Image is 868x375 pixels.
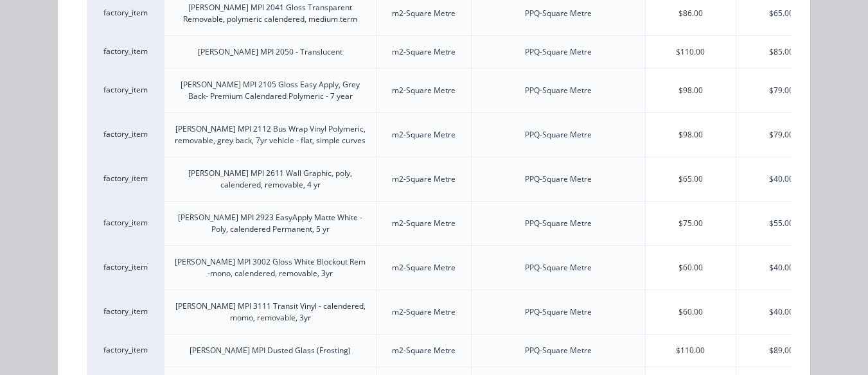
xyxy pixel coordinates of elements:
[736,290,826,334] div: $40.00
[646,335,736,367] div: $110.00
[175,123,366,146] div: [PERSON_NAME] MPI 2112 Bus Wrap Vinyl Polymeric, removable, grey back, 7yr vehicle - flat, simple...
[175,79,366,102] div: [PERSON_NAME] MPI 2105 Gloss Easy Apply, Grey Back- Premium Calendared Polymeric - 7 year
[392,8,456,19] div: m2-Square Metre
[525,345,592,356] div: PPQ-Square Metre
[175,168,366,191] div: [PERSON_NAME] MPI 2611 Wall Graphic, poly, calendered, removable, 4 yr
[646,202,736,245] div: $75.00
[736,113,826,157] div: $79.00
[175,256,366,279] div: [PERSON_NAME] MPI 3002 Gloss White Blockout Rem -mono, calendered, removable, 3yr
[392,46,456,58] div: m2-Square Metre
[646,36,736,68] div: $110.00
[198,46,342,58] div: [PERSON_NAME] MPI 2050 - Translucent
[175,212,366,235] div: [PERSON_NAME] MPI 2923 EasyApply Matte White - Poly, calendered Permanent, 5 yr
[87,35,164,68] div: factory_item
[175,2,366,25] div: [PERSON_NAME] MPI 2041 Gloss Transparent Removable, polymeric calendered, medium term
[525,218,592,229] div: PPQ-Square Metre
[87,290,164,334] div: factory_item
[736,36,826,68] div: $85.00
[87,334,164,367] div: factory_item
[736,157,826,201] div: $40.00
[646,157,736,201] div: $65.00
[646,113,736,157] div: $98.00
[646,290,736,334] div: $60.00
[646,246,736,290] div: $60.00
[736,202,826,245] div: $55.00
[525,85,592,96] div: PPQ-Square Metre
[736,246,826,290] div: $40.00
[392,345,456,356] div: m2-Square Metre
[736,335,826,367] div: $89.00
[525,173,592,185] div: PPQ-Square Metre
[525,129,592,141] div: PPQ-Square Metre
[525,306,592,318] div: PPQ-Square Metre
[87,157,164,201] div: factory_item
[646,69,736,112] div: $98.00
[525,8,592,19] div: PPQ-Square Metre
[525,262,592,274] div: PPQ-Square Metre
[392,85,456,96] div: m2-Square Metre
[392,306,456,318] div: m2-Square Metre
[87,68,164,112] div: factory_item
[525,46,592,58] div: PPQ-Square Metre
[392,218,456,229] div: m2-Square Metre
[392,129,456,141] div: m2-Square Metre
[87,112,164,157] div: factory_item
[87,245,164,290] div: factory_item
[190,345,351,356] div: [PERSON_NAME] MPI Dusted Glass (Frosting)
[175,301,366,324] div: [PERSON_NAME] MPI 3111 Transit Vinyl - calendered, momo, removable, 3yr
[736,69,826,112] div: $79.00
[392,173,456,185] div: m2-Square Metre
[87,201,164,245] div: factory_item
[392,262,456,274] div: m2-Square Metre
